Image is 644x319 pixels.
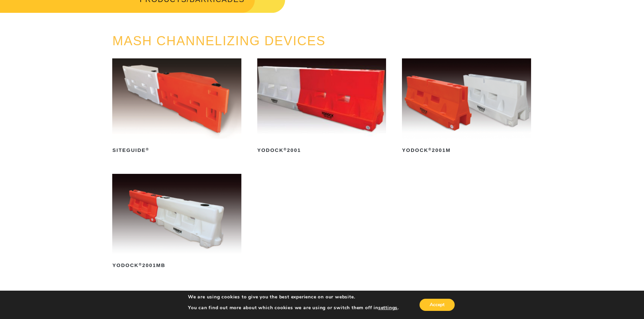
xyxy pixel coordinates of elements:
[112,34,326,48] a: MASH CHANNELIZING DEVICES
[188,294,399,300] p: We are using cookies to give you the best experience on our website.
[378,305,398,311] button: settings
[284,147,287,151] sup: ®
[428,147,432,151] sup: ®
[257,58,386,139] img: Yodock 2001 Water Filled Barrier and Barricade
[112,58,241,156] a: SiteGuide®
[420,299,455,311] button: Accept
[112,174,241,271] a: Yodock®2001MB
[257,58,386,156] a: Yodock®2001
[112,145,241,156] h2: SiteGuide
[139,262,142,266] sup: ®
[402,145,531,156] h2: Yodock 2001M
[402,58,531,156] a: Yodock®2001M
[257,145,386,156] h2: Yodock 2001
[112,260,241,271] h2: Yodock 2001MB
[146,147,149,151] sup: ®
[188,305,399,311] p: You can find out more about which cookies we are using or switch them off in .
